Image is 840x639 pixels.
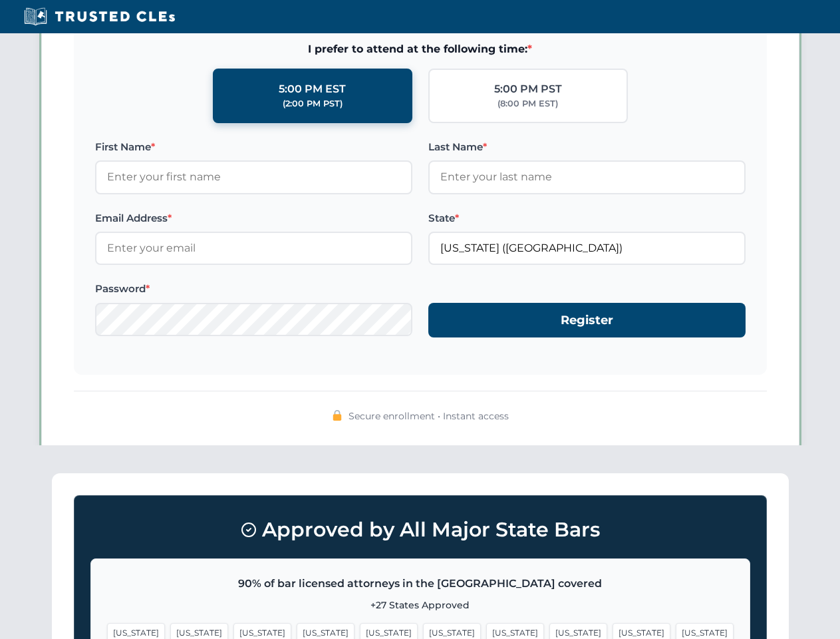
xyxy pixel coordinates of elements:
[95,160,412,194] input: Enter your first name
[95,139,412,155] label: First Name
[428,160,746,194] input: Enter your last name
[332,410,343,421] img: 🔒
[107,598,734,612] p: +27 States Approved
[95,281,412,297] label: Password
[494,81,562,98] div: 5:00 PM PST
[95,232,412,265] input: Enter your email
[90,512,750,548] h3: Approved by All Major State Bars
[428,210,746,226] label: State
[279,81,346,98] div: 5:00 PM EST
[497,97,558,110] div: (8:00 PM EST)
[95,41,746,58] span: I prefer to attend at the following time:
[20,7,179,27] img: Trusted CLEs
[428,232,746,265] input: Georgia (GA)
[283,97,343,110] div: (2:00 PM PST)
[428,303,746,338] button: Register
[107,575,734,592] p: 90% of bar licensed attorneys in the [GEOGRAPHIC_DATA] covered
[95,210,412,226] label: Email Address
[349,409,509,423] span: Secure enrollment • Instant access
[428,139,746,155] label: Last Name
